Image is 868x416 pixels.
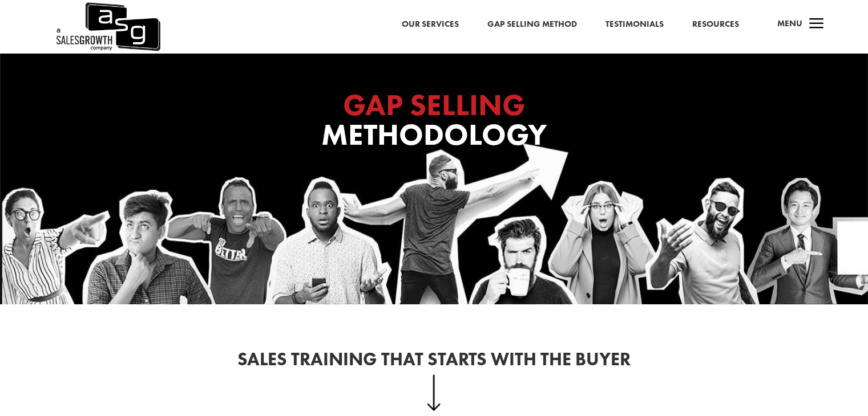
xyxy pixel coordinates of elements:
[605,17,664,32] a: Testimonials
[777,18,802,29] span: Menu
[692,17,739,32] a: Resources
[126,350,742,374] h2: Sales Training That Starts With the Buyer
[487,17,577,32] a: Gap Selling Method
[402,17,459,32] a: Our Services
[805,13,828,36] span: a
[206,90,663,156] h1: Methodology
[427,374,441,411] img: down-arrow
[343,85,525,124] span: GAP SELLING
